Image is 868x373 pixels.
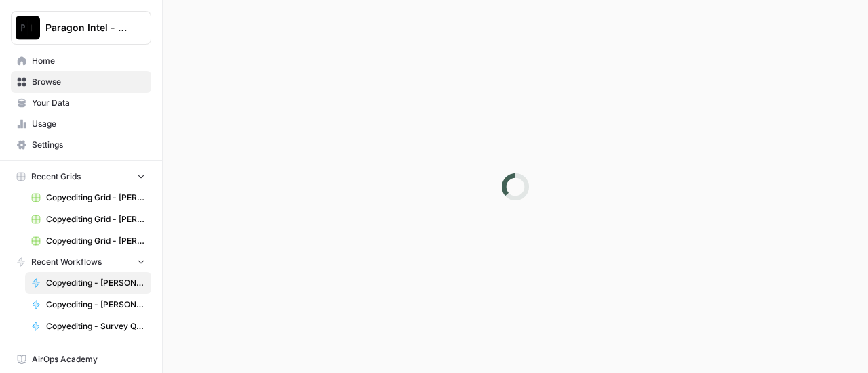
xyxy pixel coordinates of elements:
[45,21,127,35] span: Paragon Intel - Copyediting
[46,213,145,225] span: Copyediting Grid - [PERSON_NAME]
[31,256,102,268] span: Recent Workflows
[46,235,145,247] span: Copyediting Grid - [PERSON_NAME]
[32,97,145,109] span: Your Data
[11,252,151,272] button: Recent Workflows
[11,11,151,45] button: Workspace: Paragon Intel - Copyediting
[16,16,40,40] img: Paragon Intel - Copyediting Logo
[11,167,151,187] button: Recent Grids
[11,134,151,156] a: Settings
[32,55,145,67] span: Home
[32,139,145,151] span: Settings
[11,71,151,93] a: Browse
[46,299,145,311] span: Copyediting - [PERSON_NAME]
[32,353,145,366] span: AirOps Academy
[11,349,151,370] a: AirOps Academy
[11,92,151,114] a: Your Data
[46,192,145,204] span: Copyediting Grid - [PERSON_NAME]
[25,209,151,230] a: Copyediting Grid - [PERSON_NAME]
[25,230,151,252] a: Copyediting Grid - [PERSON_NAME]
[32,76,145,88] span: Browse
[46,320,145,332] span: Copyediting - Survey Questions - [PERSON_NAME]
[32,118,145,130] span: Usage
[31,171,81,183] span: Recent Grids
[25,294,151,315] a: Copyediting - [PERSON_NAME]
[46,277,145,289] span: Copyediting - [PERSON_NAME]
[25,187,151,209] a: Copyediting Grid - [PERSON_NAME]
[11,113,151,135] a: Usage
[25,272,151,294] a: Copyediting - [PERSON_NAME]
[11,50,151,72] a: Home
[25,315,151,337] a: Copyediting - Survey Questions - [PERSON_NAME]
